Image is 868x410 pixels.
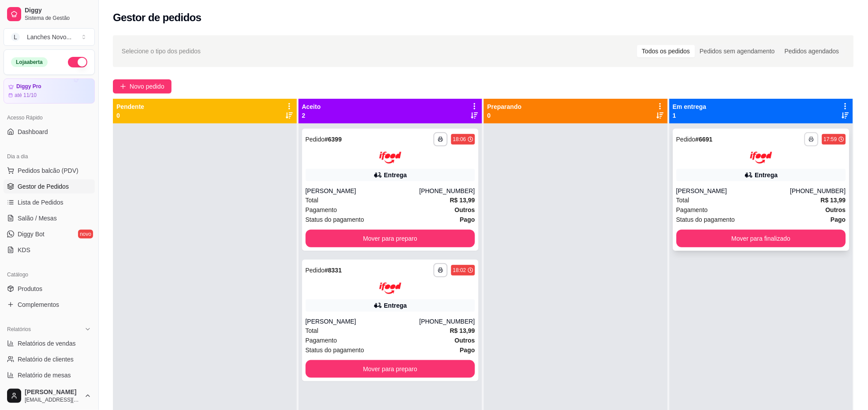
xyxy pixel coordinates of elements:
strong: R$ 13,99 [450,327,475,334]
span: [EMAIL_ADDRESS][DOMAIN_NAME] [25,396,81,403]
strong: Pago [460,216,475,223]
div: Loja aberta [11,57,48,67]
a: Diggy Botnovo [4,227,95,241]
span: Status do pagamento [677,215,735,224]
span: Sistema de Gestão [25,15,91,22]
button: Novo pedido [113,79,172,93]
span: Salão / Mesas [18,214,57,223]
div: Pedidos sem agendamento [695,45,780,57]
button: Alterar Status [68,57,87,67]
p: 2 [302,111,321,120]
div: Entrega [384,301,407,310]
a: Dashboard [4,125,95,139]
p: Aceito [302,102,321,111]
strong: Pago [831,216,846,223]
div: 18:06 [453,136,466,143]
span: Produtos [18,284,42,293]
div: Catálogo [4,268,95,282]
span: Selecione o tipo dos pedidos [122,46,201,56]
span: plus [120,83,126,89]
div: Entrega [755,171,778,179]
a: DiggySistema de Gestão [4,4,95,25]
span: Pagamento [306,335,337,345]
div: [PERSON_NAME] [306,317,419,326]
strong: # 6399 [325,136,342,143]
span: [PERSON_NAME] [25,388,81,396]
span: Relatórios [7,326,31,333]
p: Em entrega [673,102,707,111]
span: L [11,33,20,41]
strong: Outros [826,206,846,213]
div: [PERSON_NAME] [306,186,419,195]
div: Lanches Novo ... [27,33,71,41]
span: Pedido [306,136,325,143]
span: Status do pagamento [306,215,364,224]
p: Preparando [487,102,522,111]
h2: Gestor de pedidos [113,11,202,25]
span: Pagamento [306,205,337,215]
a: Relatório de clientes [4,352,95,366]
span: Diggy Bot [18,230,45,239]
span: Relatórios de vendas [18,339,76,348]
p: 0 [116,111,144,120]
div: 17:59 [824,136,837,143]
strong: Pago [460,347,475,354]
span: KDS [18,246,30,254]
div: 18:02 [453,267,466,274]
div: Entrega [384,171,407,179]
a: Relatório de mesas [4,368,95,382]
img: ifood [379,283,401,294]
strong: # 6691 [696,136,713,143]
a: Produtos [4,282,95,296]
span: Total [677,195,690,205]
div: Todos os pedidos [637,45,695,57]
span: Relatório de mesas [18,371,71,380]
button: Select a team [4,28,95,46]
div: [PHONE_NUMBER] [790,186,846,195]
img: ifood [379,152,401,164]
span: Gestor de Pedidos [18,182,69,191]
p: 1 [673,111,707,120]
button: Mover para finalizado [677,230,846,247]
article: Diggy Pro [16,83,41,90]
a: Lista de Pedidos [4,195,95,209]
span: Novo pedido [130,82,165,91]
a: Gestor de Pedidos [4,179,95,194]
strong: R$ 13,99 [450,197,475,204]
strong: Outros [455,206,475,213]
span: Diggy [25,7,91,15]
span: Pagamento [677,205,708,215]
span: Pedido [677,136,696,143]
div: Dia a dia [4,149,95,164]
span: Total [306,326,319,335]
div: [PERSON_NAME] [677,186,790,195]
div: Acesso Rápido [4,111,95,125]
strong: R$ 13,99 [821,197,846,204]
span: Status do pagamento [306,345,364,355]
span: Relatório de clientes [18,355,74,364]
span: Lista de Pedidos [18,198,64,207]
button: Mover para preparo [306,230,475,247]
strong: Outros [455,337,475,344]
a: Relatórios de vendas [4,336,95,350]
span: Total [306,195,319,205]
a: Diggy Proaté 11/10 [4,78,95,104]
button: Pedidos balcão (PDV) [4,164,95,178]
strong: # 8331 [325,267,342,274]
a: KDS [4,243,95,257]
p: Pendente [116,102,144,111]
div: [PHONE_NUMBER] [419,186,475,195]
img: ifood [750,152,772,164]
span: Complementos [18,300,59,309]
button: [PERSON_NAME][EMAIL_ADDRESS][DOMAIN_NAME] [4,385,95,406]
div: [PHONE_NUMBER] [419,317,475,326]
button: Mover para preparo [306,360,475,378]
span: Pedidos balcão (PDV) [18,166,79,175]
p: 0 [487,111,522,120]
article: até 11/10 [15,92,37,99]
a: Salão / Mesas [4,211,95,225]
a: Complementos [4,298,95,312]
div: Pedidos agendados [780,45,844,57]
span: Dashboard [18,127,48,136]
span: Pedido [306,267,325,274]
